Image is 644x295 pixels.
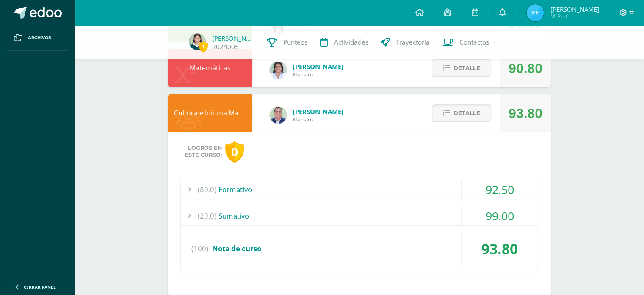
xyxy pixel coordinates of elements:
span: [PERSON_NAME] [293,62,343,71]
span: Mi Perfil [550,13,599,20]
span: Nota de curso [212,244,261,253]
span: (100) [191,233,208,265]
span: 1 [199,41,208,52]
span: (20.0) [198,206,216,225]
button: Detalle [432,59,491,77]
a: Actividades [314,25,375,59]
a: Archivos [7,25,68,51]
span: Cerrar panel [24,284,56,290]
span: Detalle [453,105,480,121]
span: (80.0) [198,180,216,199]
div: 92.50 [462,180,538,199]
a: Punteos [261,25,314,59]
span: Archivos [28,34,51,41]
div: Sumativo [181,206,538,225]
span: [PERSON_NAME] [293,107,343,116]
a: Trayectoria [375,25,436,59]
div: 0 [225,141,244,163]
img: cd536c4fce2dba6644e2e245d60057c8.png [527,4,544,21]
button: Detalle [432,104,491,122]
div: 99.00 [462,206,538,225]
div: Cultura e Idioma Maya, Garífuna o Xinka [168,94,252,132]
div: 93.80 [462,233,538,265]
a: Contactos [436,25,495,59]
span: Actividades [334,38,368,47]
span: Maestro [293,116,343,123]
span: [PERSON_NAME] [550,5,599,14]
div: Formativo [181,180,538,199]
span: Punteos [283,38,307,47]
span: Maestro [293,71,343,78]
div: 90.80 [509,49,542,87]
span: Detalle [453,60,480,76]
div: Matemáticas [168,49,252,87]
img: 9a9703091ec26d7c5ea524547f38eb46.png [189,33,206,50]
img: c1c1b07ef08c5b34f56a5eb7b3c08b85.png [270,107,287,124]
img: 341d98b4af7301a051bfb6365f8299c3.png [270,62,287,79]
a: [PERSON_NAME] [212,34,254,42]
div: 93.80 [509,94,542,132]
span: Contactos [459,38,489,47]
a: 2024005 [212,42,239,51]
span: Logros en este curso: [185,145,222,158]
span: Trayectoria [396,38,430,47]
